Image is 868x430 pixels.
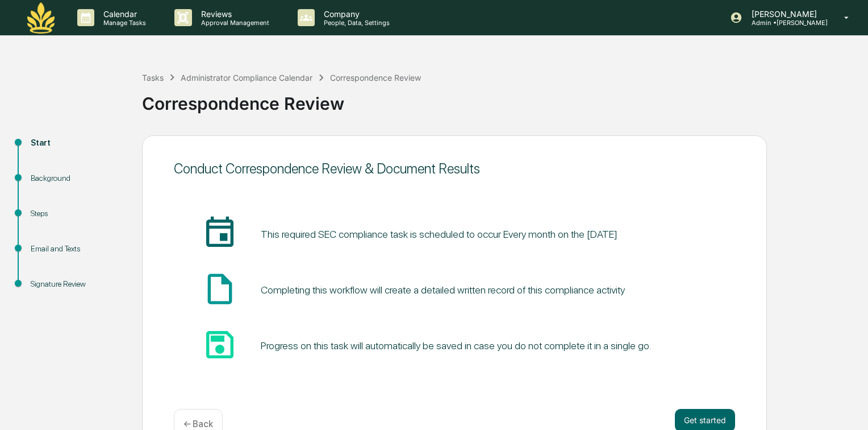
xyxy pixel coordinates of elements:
[742,9,828,19] p: [PERSON_NAME]
[742,19,828,27] p: Admin • [PERSON_NAME]
[261,226,617,242] pre: This required SEC compliance task is scheduled to occur Every month on the [DATE]
[142,73,164,82] div: Tasks
[31,243,124,255] div: Email and Texts
[27,2,55,34] img: logo
[142,84,862,114] div: Correspondence Review
[183,419,213,429] p: ← Back
[174,160,735,177] div: Conduct Correspondence Review & Document Results
[31,137,124,149] div: Start
[330,73,421,82] div: Correspondence Review
[31,278,124,290] div: Signature Review
[202,326,238,363] span: save_icon
[94,9,152,19] p: Calendar
[315,19,395,27] p: People, Data, Settings
[192,19,275,27] p: Approval Management
[192,9,275,19] p: Reviews
[31,172,124,184] div: Background
[315,9,395,19] p: Company
[31,208,124,220] div: Steps
[181,73,312,82] div: Administrator Compliance Calendar
[94,19,152,27] p: Manage Tasks
[202,215,238,251] span: insert_invitation_icon
[202,271,238,307] span: insert_drive_file_icon
[261,284,625,296] div: Completing this workflow will create a detailed written record of this compliance activity
[261,340,651,352] div: Progress on this task will automatically be saved in case you do not complete it in a single go.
